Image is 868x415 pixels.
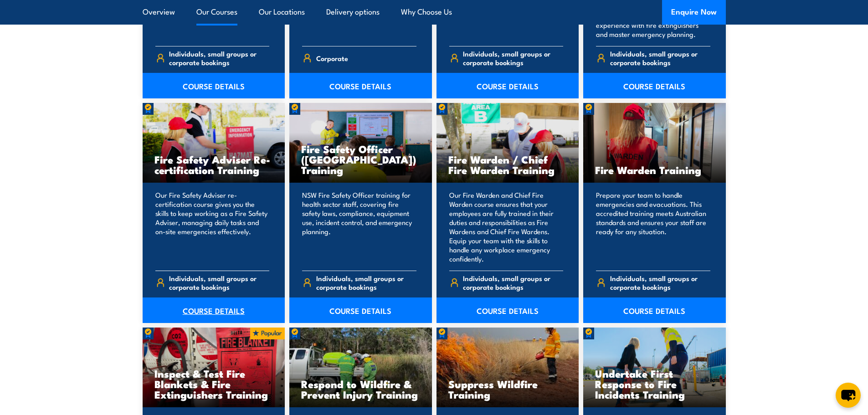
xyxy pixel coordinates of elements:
h3: Undertake First Response to Fire Incidents Training [595,368,714,400]
a: COURSE DETAILS [289,73,432,98]
span: Individuals, small groups or corporate bookings [316,274,416,291]
a: COURSE DETAILS [437,297,579,323]
span: Individuals, small groups or corporate bookings [463,274,563,291]
a: COURSE DETAILS [289,297,432,323]
span: Individuals, small groups or corporate bookings [169,274,269,291]
a: COURSE DETAILS [583,73,726,98]
a: COURSE DETAILS [437,73,579,98]
span: Individuals, small groups or corporate bookings [610,274,710,291]
span: Individuals, small groups or corporate bookings [610,49,710,67]
h3: Respond to Wildfire & Prevent Injury Training [301,379,420,400]
span: Corporate [316,51,348,65]
h3: Inspect & Test Fire Blankets & Fire Extinguishers Training [154,368,273,400]
p: Our Fire Warden and Chief Fire Warden course ensures that your employees are fully trained in the... [449,190,564,263]
h3: Suppress Wildfire Training [448,379,567,400]
a: COURSE DETAILS [583,297,726,323]
span: Individuals, small groups or corporate bookings [169,49,269,67]
h3: Fire Safety Officer ([GEOGRAPHIC_DATA]) Training [301,143,420,175]
span: Individuals, small groups or corporate bookings [463,49,563,67]
a: COURSE DETAILS [143,297,285,323]
a: COURSE DETAILS [143,73,285,98]
h3: Fire Warden / Chief Fire Warden Training [448,154,567,175]
h3: Fire Warden Training [595,164,714,175]
p: Prepare your team to handle emergencies and evacuations. This accredited training meets Australia... [596,190,710,263]
button: chat-button [836,383,861,408]
p: NSW Fire Safety Officer training for health sector staff, covering fire safety laws, compliance, ... [302,190,416,263]
p: Our Fire Safety Adviser re-certification course gives you the skills to keep working as a Fire Sa... [155,190,270,263]
h3: Fire Safety Adviser Re-certification Training [154,154,273,175]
